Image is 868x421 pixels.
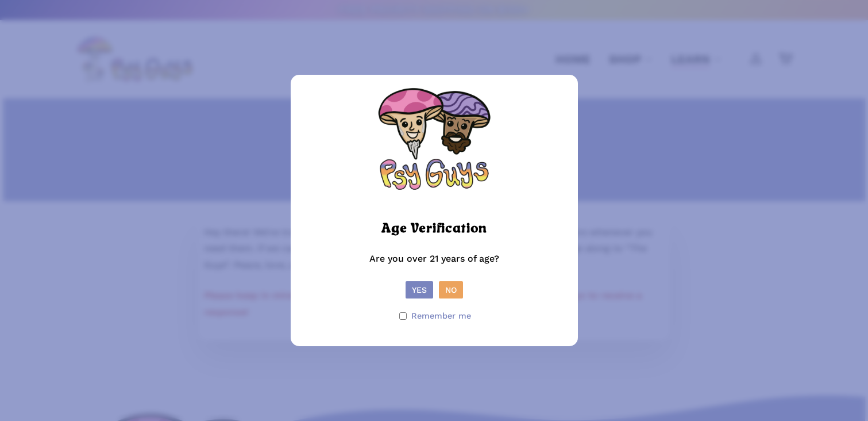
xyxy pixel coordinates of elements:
[381,216,487,242] h2: Age Verification
[302,251,566,281] p: Are you over 21 years of age?
[377,86,492,201] img: Psy Guys Logo
[406,281,433,298] button: Yes
[439,281,463,298] button: No
[411,308,471,324] span: Remember me
[399,312,407,320] input: Remember me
